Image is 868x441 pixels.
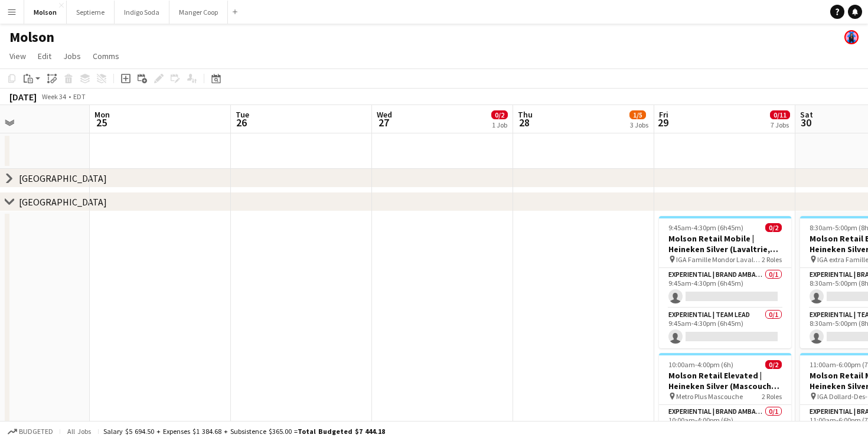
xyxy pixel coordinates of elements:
[24,1,67,24] button: Molson
[58,48,86,64] a: Jobs
[844,30,859,44] app-user-avatar: Laurence Pare
[765,360,782,369] span: 0/2
[765,223,782,232] span: 0/2
[9,51,26,61] span: View
[169,1,228,24] button: Manger Coop
[668,223,743,232] span: 9:45am-4:30pm (6h45m)
[19,196,107,208] div: [GEOGRAPHIC_DATA]
[65,427,93,436] span: All jobs
[5,48,31,64] a: View
[63,51,81,61] span: Jobs
[659,216,791,348] app-job-card: 9:45am-4:30pm (6h45m)0/2Molson Retail Mobile | Heineken Silver (Lavaltrie, [GEOGRAPHIC_DATA]) IGA...
[67,1,115,24] button: Septieme
[38,51,51,61] span: Edit
[516,116,533,129] span: 28
[676,392,743,401] span: Metro Plus Mascouche
[236,109,249,120] span: Tue
[33,48,56,64] a: Edit
[762,255,782,264] span: 2 Roles
[88,48,124,64] a: Comms
[630,120,648,129] div: 3 Jobs
[234,116,249,129] span: 26
[103,427,385,436] div: Salary $5 694.50 + Expenses $1 384.68 + Subsistence $365.00 =
[629,110,646,119] span: 1/5
[771,120,789,129] div: 7 Jobs
[518,109,533,120] span: Thu
[676,255,762,264] span: IGA Famille Mondor Lavaltrie
[659,268,791,308] app-card-role: Experiential | Brand Ambassador0/19:45am-4:30pm (6h45m)
[94,109,110,120] span: Mon
[770,110,790,119] span: 0/11
[115,1,169,24] button: Indigo Soda
[762,392,782,401] span: 2 Roles
[798,116,813,129] span: 30
[659,308,791,348] app-card-role: Experiential | Team Lead0/19:45am-4:30pm (6h45m)
[93,51,119,61] span: Comms
[668,360,733,369] span: 10:00am-4:00pm (6h)
[492,120,507,129] div: 1 Job
[659,109,668,120] span: Fri
[39,92,68,101] span: Week 34
[298,427,385,436] span: Total Budgeted $7 444.18
[19,172,107,184] div: [GEOGRAPHIC_DATA]
[491,110,508,119] span: 0/2
[9,28,54,46] h1: Molson
[800,109,813,120] span: Sat
[19,427,53,436] span: Budgeted
[6,425,55,438] button: Budgeted
[375,116,392,129] span: 27
[377,109,392,120] span: Wed
[73,92,86,101] div: EDT
[659,370,791,391] h3: Molson Retail Elevated | Heineken Silver (Mascouche, [GEOGRAPHIC_DATA])
[93,116,110,129] span: 25
[659,233,791,254] h3: Molson Retail Mobile | Heineken Silver (Lavaltrie, [GEOGRAPHIC_DATA])
[657,116,668,129] span: 29
[9,91,37,103] div: [DATE]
